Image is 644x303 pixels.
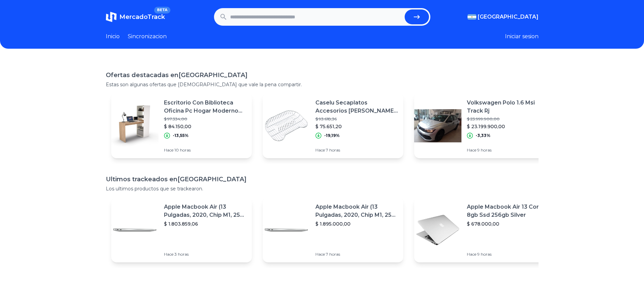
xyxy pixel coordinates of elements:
h1: Ofertas destacadas en [GEOGRAPHIC_DATA] [106,70,539,80]
p: Hace 7 horas [315,252,398,257]
p: Hace 9 horas [467,252,549,257]
img: Featured image [414,102,461,149]
p: Hace 7 horas [315,147,398,153]
a: Sincronizacion [128,32,167,41]
p: Hace 3 horas [164,252,246,257]
p: $ 97.334,00 [164,116,246,122]
p: Apple Macbook Air (13 Pulgadas, 2020, Chip M1, 256 Gb De Ssd, 8 Gb De Ram) - Plata [315,203,398,219]
img: Featured image [111,206,159,254]
p: Estas son algunas ofertas que [DEMOGRAPHIC_DATA] que vale la pena compartir. [106,81,539,88]
a: Featured imageVolkswagen Polo 1.6 Msi Track Rj$ 23.999.900,00$ 23.199.900,00-3,33%Hace 9 horas [414,93,555,158]
a: Featured imageApple Macbook Air (13 Pulgadas, 2020, Chip M1, 256 Gb De Ssd, 8 Gb De Ram) - Plata$... [263,197,403,262]
p: $ 84.150,00 [164,123,246,130]
p: $ 75.651,20 [315,123,398,130]
p: Caselu Secaplatos Accesorios [PERSON_NAME] Luxor [315,99,398,115]
p: $ 1.803.859,06 [164,220,246,227]
p: $ 678.000,00 [467,220,549,227]
p: Escritorio Con Biblioteca Oficina Pc Hogar Moderno Estantes [164,99,246,115]
a: Featured imageApple Macbook Air (13 Pulgadas, 2020, Chip M1, 256 Gb De Ssd, 8 Gb De Ram) - Plata$... [111,197,252,262]
img: Featured image [111,102,159,149]
img: MercadoTrack [106,11,117,22]
p: $ 93.618,36 [315,116,398,122]
span: BETA [154,7,170,14]
a: Featured imageEscritorio Con Biblioteca Oficina Pc Hogar Moderno Estantes$ 97.334,00$ 84.150,00-1... [111,93,252,158]
p: Los ultimos productos que se trackearon. [106,185,539,192]
p: Apple Macbook Air 13 Core I5 8gb Ssd 256gb Silver [467,203,549,219]
p: -3,33% [476,133,491,138]
p: $ 23.199.900,00 [467,123,549,130]
p: -19,19% [324,133,340,138]
p: Volkswagen Polo 1.6 Msi Track Rj [467,99,549,115]
p: Hace 9 horas [467,147,549,153]
h1: Ultimos trackeados en [GEOGRAPHIC_DATA] [106,174,539,184]
span: [GEOGRAPHIC_DATA] [478,13,539,21]
p: $ 1.895.000,00 [315,220,398,227]
p: Hace 10 horas [164,147,246,153]
p: -13,55% [173,133,189,138]
p: Apple Macbook Air (13 Pulgadas, 2020, Chip M1, 256 Gb De Ssd, 8 Gb De Ram) - Plata [164,203,246,219]
p: $ 23.999.900,00 [467,116,549,122]
button: [GEOGRAPHIC_DATA] [468,13,539,21]
img: Featured image [263,102,310,149]
span: MercadoTrack [119,13,165,21]
button: Iniciar sesion [505,32,539,41]
img: Featured image [263,206,310,254]
a: Inicio [106,32,120,41]
a: Featured imageCaselu Secaplatos Accesorios [PERSON_NAME] Luxor$ 93.618,36$ 75.651,20-19,19%Hace 7... [263,93,403,158]
img: Featured image [414,206,461,254]
a: MercadoTrackBETA [106,11,165,22]
a: Featured imageApple Macbook Air 13 Core I5 8gb Ssd 256gb Silver$ 678.000,00Hace 9 horas [414,197,555,262]
img: Argentina [468,14,476,20]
